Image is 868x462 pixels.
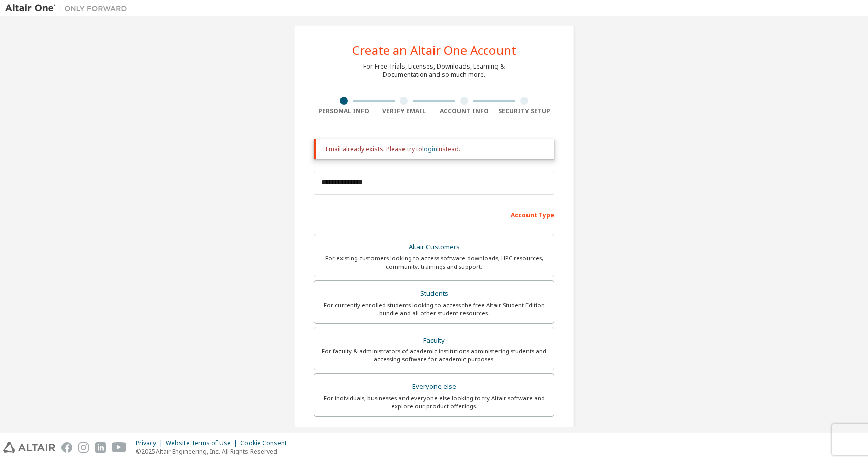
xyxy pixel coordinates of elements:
div: Account Info [434,107,494,115]
div: Students [320,287,548,301]
div: Privacy [136,439,166,447]
a: login [422,145,437,153]
div: Security Setup [494,107,555,115]
img: youtube.svg [112,442,127,453]
img: altair_logo.svg [3,442,55,453]
div: Cookie Consent [240,439,293,447]
div: For currently enrolled students looking to access the free Altair Student Edition bundle and all ... [320,301,548,317]
div: Personal Info [314,107,374,115]
div: Faculty [320,334,548,348]
div: Website Terms of Use [166,439,240,447]
img: linkedin.svg [95,442,106,453]
div: Account Type [314,206,554,222]
img: Altair One [5,3,132,13]
div: For individuals, businesses and everyone else looking to try Altair software and explore our prod... [320,394,548,410]
div: Everyone else [320,380,548,394]
img: instagram.svg [78,442,89,453]
div: For faculty & administrators of academic institutions administering students and accessing softwa... [320,347,548,364]
div: For existing customers looking to access software downloads, HPC resources, community, trainings ... [320,254,548,271]
p: © 2025 Altair Engineering, Inc. All Rights Reserved. [136,447,293,456]
div: Email already exists. Please try to instead. [326,145,546,153]
img: facebook.svg [61,442,72,453]
div: Altair Customers [320,240,548,254]
div: Create an Altair One Account [352,44,516,56]
div: For Free Trials, Licenses, Downloads, Learning & Documentation and so much more. [363,62,505,79]
div: Verify Email [374,107,435,115]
